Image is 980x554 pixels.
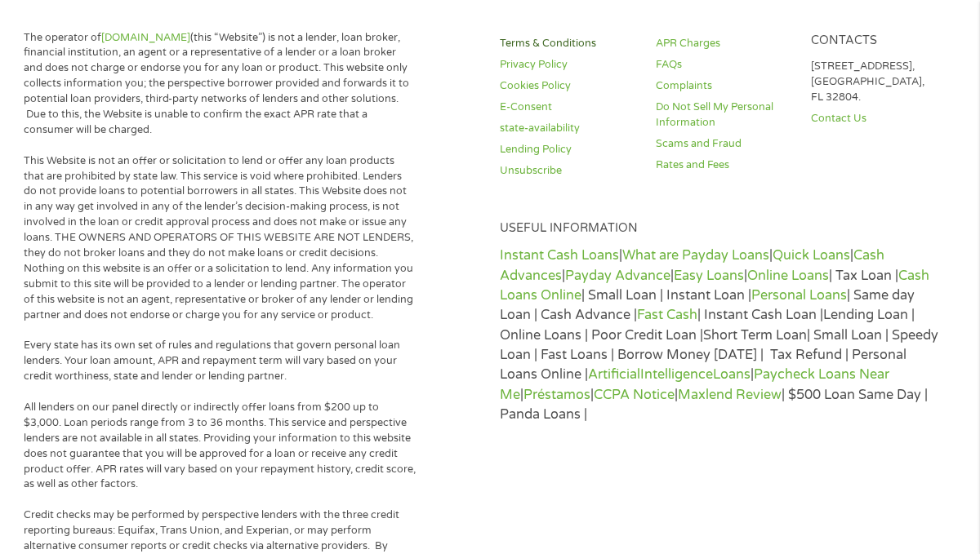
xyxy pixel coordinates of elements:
a: Terms & Conditions [500,36,635,51]
p: The operator of (this “Website”) is not a lender, loan broker, financial institution, an agent or... [24,30,416,138]
a: Fast Cash [637,307,697,323]
a: Loans [713,366,751,383]
a: Scams and Fraud [656,136,791,152]
a: Cookies Policy [500,78,635,94]
p: This Website is not an offer or solicitation to lend or offer any loan products that are prohibit... [24,153,416,323]
a: Intelligence [640,366,713,383]
a: Paycheck Loans Near Me [500,366,889,402]
a: Personal Loans [751,287,847,304]
a: state-availability [500,121,635,136]
p: Every state has its own set of rules and regulations that govern personal loan lenders. Your loan... [24,338,416,384]
a: Artificial [588,366,640,383]
a: Préstamos [523,387,590,403]
a: FAQs [656,57,791,73]
h4: Useful Information [500,221,947,237]
a: Complaints [656,78,791,94]
a: Lending Policy [500,142,635,157]
a: Do Not Sell My Personal Information [656,100,791,131]
a: [DOMAIN_NAME] [101,31,190,44]
a: Privacy Policy [500,57,635,73]
a: Unsubscribe [500,163,635,179]
a: Cash Advances [500,247,884,283]
a: Payday Advance [565,268,670,284]
a: What are Payday Loans [622,247,769,264]
a: Quick Loans [773,247,850,264]
p: [STREET_ADDRESS], [GEOGRAPHIC_DATA], FL 32804. [811,59,947,105]
a: Online Loans [747,268,829,284]
a: Rates and Fees [656,157,791,173]
a: Contact Us [811,111,947,126]
a: CCPA Notice [594,387,675,403]
a: Maxlend Review [678,387,782,403]
a: E-Consent [500,100,635,115]
a: APR Charges [656,36,791,51]
h4: Contacts [811,33,947,49]
a: Instant Cash Loans [500,247,619,264]
p: All lenders on our panel directly or indirectly offer loans from $200 up to $3,000. Loan periods ... [24,400,416,492]
a: Easy Loans [674,268,744,284]
p: | | | | | | | Tax Loan | | Small Loan | Instant Loan | | Same day Loan | Cash Advance | | Instant... [500,246,947,424]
